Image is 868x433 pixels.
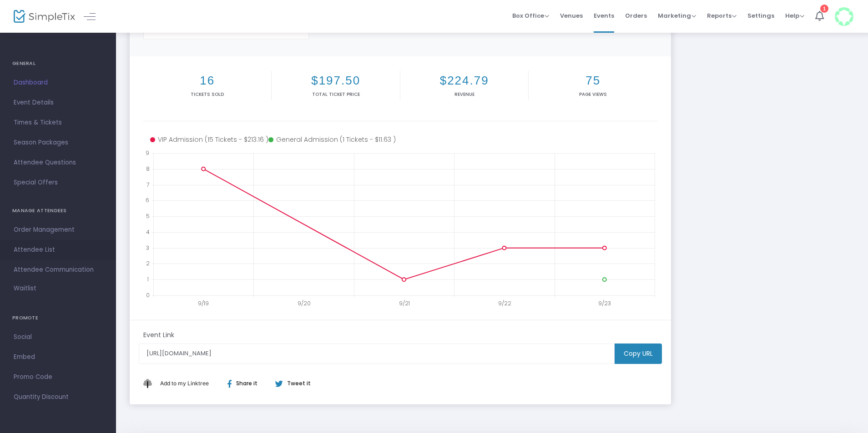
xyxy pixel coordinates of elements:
[14,157,102,169] span: Attendee Questions
[14,77,102,89] span: Dashboard
[14,177,102,189] span: Special Offers
[147,275,149,283] text: 1
[143,330,174,340] m-panel-subtitle: Event Link
[143,379,158,388] img: linktree
[14,224,102,236] span: Order Management
[747,4,774,27] span: Settings
[14,117,102,129] span: Times & Tickets
[594,4,614,27] span: Events
[14,137,102,149] span: Season Packages
[658,11,696,20] span: Marketing
[146,244,149,251] text: 3
[273,74,398,88] h2: $197.50
[14,331,102,343] span: Social
[146,196,149,204] text: 6
[402,74,526,88] h2: $224.79
[12,309,104,327] h4: PROMOTE
[707,11,737,20] span: Reports
[198,299,209,307] text: 9/19
[160,380,209,387] span: Add to my Linktree
[146,149,149,157] text: 9
[14,97,102,109] span: Event Details
[298,299,311,307] text: 9/20
[598,299,611,307] text: 9/23
[498,299,511,307] text: 9/22
[14,351,102,363] span: Embed
[512,11,549,20] span: Box Office
[145,74,269,88] h2: 16
[14,244,102,256] span: Attendee List
[615,343,662,364] m-button: Copy URL
[12,202,104,220] h4: MANAGE ATTENDEES
[145,91,269,98] p: Tickets sold
[14,391,102,403] span: Quantity Discount
[625,4,647,27] span: Orders
[146,212,150,220] text: 5
[820,5,828,13] div: 1
[146,228,150,235] text: 4
[399,299,410,307] text: 9/21
[530,74,655,88] h2: 75
[14,284,36,293] span: Waitlist
[266,379,315,388] div: Tweet it
[560,4,583,27] span: Venues
[158,373,211,394] button: Add This to My Linktree
[146,164,150,172] text: 8
[14,371,102,383] span: Promo Code
[12,55,104,73] h4: GENERAL
[146,259,150,267] text: 2
[402,91,526,98] p: Revenue
[146,180,149,188] text: 7
[146,291,150,299] text: 0
[218,379,275,388] div: Share it
[530,91,655,98] p: Page Views
[273,91,398,98] p: Total Ticket Price
[14,264,102,276] span: Attendee Communication
[785,11,804,20] span: Help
